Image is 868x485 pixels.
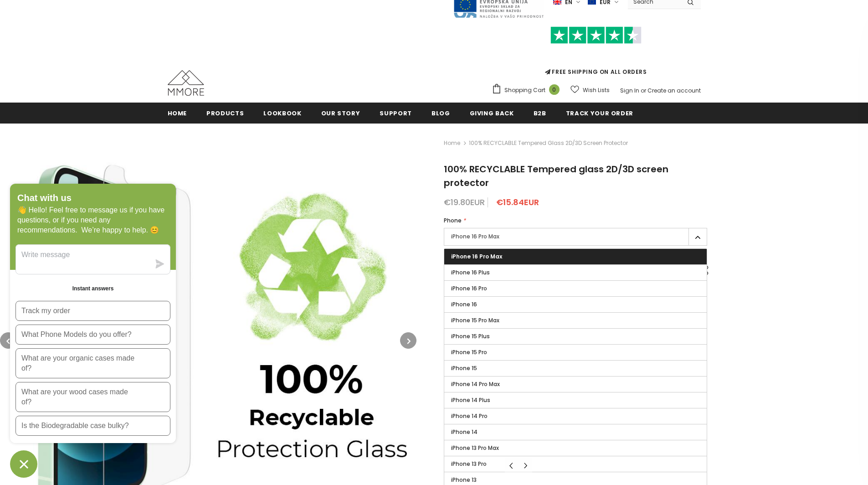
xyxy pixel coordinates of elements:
span: support [380,109,412,118]
a: Lookbook [263,103,301,123]
span: iPhone 14 Plus [451,396,490,404]
span: Phone [444,217,462,224]
span: Our Story [321,109,360,118]
span: iPhone 16 Plus [451,268,490,276]
span: or [641,87,646,94]
span: €15.84EUR [496,196,539,208]
iframe: Customer reviews powered by Trustpilot [492,44,701,67]
inbox-online-store-chat: Shopify online store chat [7,184,179,478]
span: B2B [534,109,546,118]
span: iPhone 16 [451,300,477,308]
span: 100% RECYCLABLE Tempered glass 2D/3D screen protector [469,138,628,149]
a: Create an account [647,87,701,94]
span: iPhone 15 Pro Max [451,316,499,324]
a: Blog [431,103,450,123]
span: iPhone 15 Pro [451,348,487,356]
label: iPhone 16 Pro Max [444,228,707,246]
span: iPhone 14 Pro Max [451,380,500,388]
img: Trust Pilot Stars [550,26,642,44]
span: Wish Lists [583,86,610,95]
span: iPhone 16 Pro Max [451,253,502,260]
a: Our Story [321,103,360,123]
span: iPhone 14 Pro [451,412,488,420]
span: €19.80EUR [444,196,485,208]
a: Home [168,103,187,123]
span: Lookbook [263,109,301,118]
span: FREE SHIPPING ON ALL ORDERS [492,31,701,76]
span: iPhone 15 [451,364,477,372]
span: Shopping Cart [504,86,545,95]
span: Home [168,109,187,118]
span: iPhone 13 Pro [451,460,487,468]
span: Blog [431,109,450,118]
a: Sign In [620,87,639,94]
a: Wish Lists [570,82,610,98]
span: 100% RECYCLABLE Tempered glass 2D/3D screen protector [444,163,668,189]
span: Products [206,109,244,118]
a: B2B [534,103,546,123]
a: support [380,103,412,123]
span: Giving back [470,109,514,118]
a: Giving back [470,103,514,123]
span: 0 [549,84,560,95]
span: iPhone 15 Plus [451,332,490,340]
a: Home [444,138,460,149]
span: iPhone 13 [451,476,477,484]
img: MMORE Cases [168,70,204,96]
span: Track your order [566,109,633,118]
span: iPhone 16 Pro [451,284,487,292]
a: Shopping Cart 0 [492,83,564,97]
a: Products [206,103,244,123]
span: iPhone 14 [451,428,478,436]
span: iPhone 13 Pro Max [451,444,499,452]
a: Track your order [566,103,633,123]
